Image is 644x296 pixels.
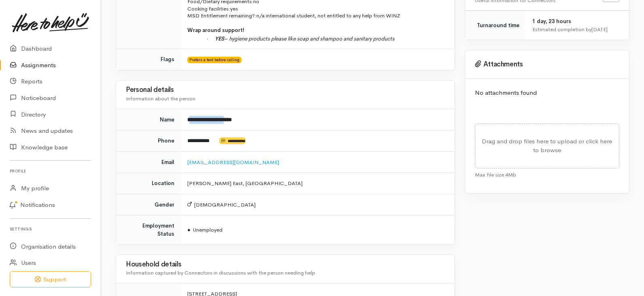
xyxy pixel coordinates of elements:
td: Phone [116,130,181,152]
td: Turnaround time [465,11,526,40]
a: [EMAIL_ADDRESS][DOMAIN_NAME] [187,159,279,166]
h3: Personal details [126,86,445,94]
span: n/a international student, not entitled to any help from WINZ [256,12,400,19]
td: Gender [116,194,181,215]
h6: Profile [10,166,91,177]
time: [DATE] [591,26,608,33]
span: Prefers a text before calling [187,57,241,63]
span: Information about the person [126,95,195,102]
span: · [207,36,215,42]
span: 1 day, 23 hours [532,18,571,25]
td: Email [116,151,181,173]
span: – hygiene products please like soap and shampoo and sanitary products [215,35,394,42]
td: Employment Status [116,215,181,245]
td: Flags [116,49,181,70]
td: Name [116,109,181,130]
span: YES [215,35,224,42]
td: [PERSON_NAME] East, [GEOGRAPHIC_DATA] [181,173,455,194]
span: Unemployed [187,226,222,233]
p: No attachments found [475,88,619,98]
td: Location [116,173,181,194]
span: yes [230,5,238,12]
span: MSD Entitlement remaining?: [187,12,256,19]
div: Max file size 4Mb [475,168,619,179]
span: Drag and drop files here to upload or click here to browse [482,137,612,154]
h3: Household details [126,261,445,268]
span: Cooking facilities: [187,5,230,12]
span: Information captured by Connectors in discussions with the person needing help [126,269,315,276]
div: Estimated completion by [532,26,619,34]
span: Wrap around support! [187,27,244,34]
span: ● [187,226,191,233]
button: Support [10,271,91,288]
span: [DEMOGRAPHIC_DATA] [187,201,256,208]
h3: Attachments [475,60,619,68]
h6: Settings [10,224,91,234]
